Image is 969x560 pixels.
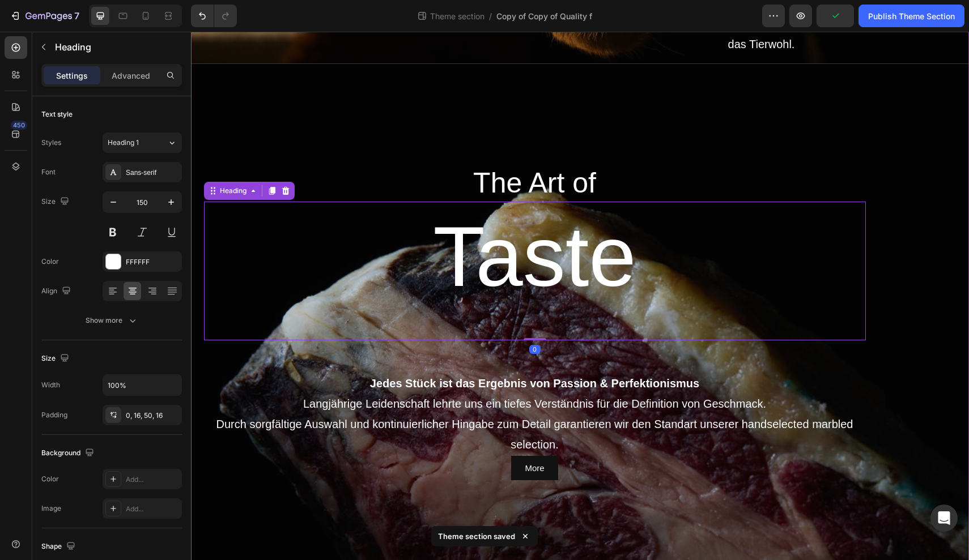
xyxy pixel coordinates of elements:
strong: Jedes Stück ist das Ergebnis von Passion & Perfektionismus [179,345,508,358]
button: Publish Theme Section [858,5,964,27]
div: Text style [41,109,73,119]
p: Heading [55,40,177,54]
div: Size [41,351,71,366]
div: Padding [41,410,67,420]
p: Theme section saved [438,531,515,542]
div: Image [41,503,61,514]
iframe: Design area [191,32,969,560]
div: Color [41,474,59,484]
div: Sans-serif [126,168,179,178]
span: / [489,10,492,22]
div: 450 [11,121,27,130]
div: Color [41,257,59,267]
div: Background [41,446,96,461]
p: Settings [56,70,88,82]
div: 0, 16, 50, 16 [126,411,179,421]
div: Publish Theme Section [868,10,955,22]
button: Heading 1 [103,132,182,153]
div: Undo/Redo [191,5,237,27]
div: Add... [126,474,179,485]
div: Add... [126,504,179,514]
p: Durch sorgfältige Auswahl und kontinuierlicher Hingabe zum Detail garantieren wir den Standart un... [14,382,674,423]
p: More [334,431,353,442]
div: Shape [41,539,78,554]
span: Heading 1 [108,138,139,148]
p: Advanced [112,70,150,82]
span: Theme section [428,10,487,22]
p: 7 [74,9,79,23]
input: Auto [103,375,181,395]
button: 7 [5,5,84,27]
div: Font [41,167,56,177]
span: Copy of Copy of Quality f [496,10,592,22]
div: Align [41,284,73,299]
button: <p>More</p> [320,424,367,449]
p: Langjährige Leidenschaft lehrte uns ein tiefes Verständnis für die Definition von Geschmack. [14,362,674,382]
div: 0 [338,313,350,322]
div: FFFFFF [126,257,179,267]
div: Show more [86,315,138,326]
div: Open Intercom Messenger [930,505,958,532]
div: Width [41,380,60,390]
button: Show more [41,310,182,331]
div: Size [41,194,71,210]
div: Styles [41,138,61,148]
